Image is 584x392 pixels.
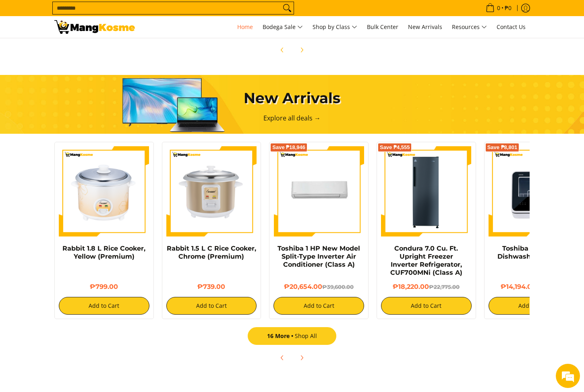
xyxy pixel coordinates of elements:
[259,16,307,38] a: Bodega Sale
[281,2,294,14] button: Search
[166,283,257,291] h6: ₱739.00
[272,145,305,150] span: Save ₱18,946
[54,20,135,34] img: Mang Kosme: Your Home Appliances Warehouse Sale Partner!
[293,41,311,59] button: Next
[4,220,153,248] textarea: Type your message and click 'Submit'
[237,23,253,31] span: Home
[448,16,491,38] a: Resources
[408,23,442,31] span: New Arrivals
[273,349,291,367] button: Previous
[497,23,526,31] span: Contact Us
[62,245,145,260] a: Rabbit 1.8 L Rice Cooker, Yellow (Premium)
[493,16,530,38] a: Contact Us
[263,114,321,122] a: Explore all deals →
[132,4,151,23] div: Minimize live chat window
[452,22,487,32] span: Resources
[496,5,501,11] span: 0
[313,22,357,32] span: Shop by Class
[503,5,513,11] span: ₱0
[273,146,364,237] img: Toshiba 1 HP New Model Split-Type Inverter Air Conditioner (Class A)
[273,283,364,291] h6: ₱20,654.00
[497,245,570,260] a: Toshiba Mini 4-Set Dishwasher (Class A)
[166,146,257,237] img: https://mangkosme.com/products/rabbit-1-5-l-c-rice-cooker-chrome-class-a
[390,245,462,276] a: Condura 7.0 Cu. Ft. Upright Freezer Inverter Refrigerator, CUF700MNi (Class A)
[429,284,460,290] del: ₱22,775.00
[273,297,364,315] button: Add to Cart
[293,349,311,367] button: Next
[363,16,402,38] a: Bulk Center
[17,102,141,183] span: We are offline. Please leave us a message.
[267,332,295,340] span: 16 More
[278,245,360,268] a: Toshiba 1 HP New Model Split-Type Inverter Air Conditioner (Class A)
[263,22,303,32] span: Bodega Sale
[273,41,291,59] button: Previous
[380,145,410,150] span: Save ₱4,555
[487,145,518,150] span: Save ₱8,801
[489,146,579,237] img: Toshiba Mini 4-Set Dishwasher (Class A)
[322,284,354,290] del: ₱39,600.00
[483,4,514,12] span: •
[404,16,446,38] a: New Arrivals
[42,45,135,56] div: Leave a message
[233,16,257,38] a: Home
[309,16,361,38] a: Shop by Class
[59,283,149,291] h6: ₱799.00
[59,297,149,315] button: Add to Cart
[59,146,149,237] img: https://mangkosme.com/products/rabbit-1-8-l-rice-cooker-yellow-class-a
[489,283,579,291] h6: ₱14,194.00
[143,16,530,38] nav: Main Menu
[167,245,256,260] a: Rabbit 1.5 L C Rice Cooker, Chrome (Premium)
[367,23,398,31] span: Bulk Center
[381,283,472,291] h6: ₱18,220.00
[248,327,336,345] a: 16 MoreShop All
[381,297,472,315] button: Add to Cart
[166,297,257,315] button: Add to Cart
[381,146,472,237] img: Condura 7.0 Cu. Ft. Upright Freezer Inverter Refrigerator, CUF700MNi (Class A)
[489,297,579,315] button: Add to Cart
[118,248,146,259] em: Submit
